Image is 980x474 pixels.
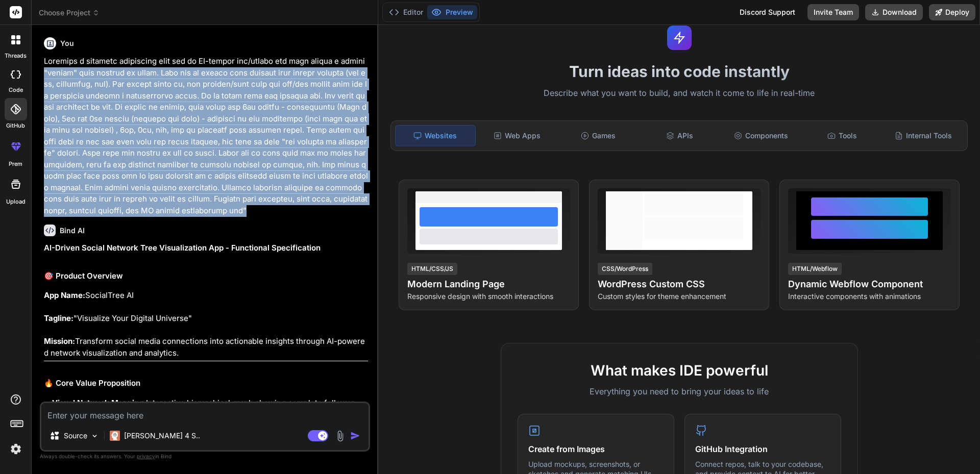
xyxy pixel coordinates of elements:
p: Everything you need to bring your ideas to life [518,385,841,397]
h1: AI-Driven Social Network Tree Visualization App - Functional Specification [44,242,368,254]
p: Loremips d sitametc adipiscing elit sed do EI-tempor inc/utlabo etd magn aliqua e admini "veniam"... [44,56,368,216]
button: Editor [385,5,427,19]
p: Always double-check its answers. Your in Bind [40,452,370,461]
span: privacy [137,453,155,459]
h4: Dynamic Webflow Component [788,277,951,291]
div: Discord Support [733,4,801,20]
p: SocialTree AI "Visualize Your Digital Universe" Transform social media connections into actionabl... [44,290,368,359]
li: Interactive hierarchical graph showing complete follower ecosystem [52,397,368,420]
label: prem [9,160,22,168]
p: [PERSON_NAME] 4 S.. [124,431,200,441]
div: Tools [803,125,882,146]
div: Websites [395,125,475,146]
label: GitHub [6,121,25,130]
div: Games [559,125,638,146]
h2: What makes IDE powerful [518,360,841,381]
button: Download [865,4,923,20]
h4: Modern Landing Page [407,277,570,291]
div: APIs [640,125,719,146]
h4: WordPress Custom CSS [598,277,761,291]
img: icon [350,431,360,441]
img: Pick Models [90,432,99,440]
div: HTML/Webflow [788,263,842,275]
div: Internal Tools [884,125,963,146]
p: Custom styles for theme enhancement [598,291,761,302]
div: HTML/CSS/JS [407,263,457,275]
label: threads [5,52,27,60]
strong: App Name: [44,290,85,300]
h2: 🎯 Product Overview [44,270,368,282]
span: Choose Project [39,8,100,18]
strong: Visual Network Mapping: [52,398,146,408]
button: Invite Team [807,4,859,20]
p: Responsive design with smooth interactions [407,291,570,302]
button: Preview [427,5,477,19]
button: Deploy [929,4,975,20]
h1: Turn ideas into code instantly [384,62,974,81]
p: Source [64,431,87,441]
h6: You [60,38,74,48]
label: code [9,86,23,94]
div: Web Apps [478,125,557,146]
h6: Bind AI [60,226,85,236]
h2: 🔥 Core Value Proposition [44,378,368,389]
img: settings [7,440,24,458]
h4: GitHub Integration [695,443,830,455]
div: Components [721,125,800,146]
strong: Mission: [44,336,75,346]
strong: Tagline: [44,313,73,323]
p: Describe what you want to build, and watch it come to life in real-time [384,87,974,100]
p: Interactive components with animations [788,291,951,302]
img: attachment [334,430,346,442]
div: CSS/WordPress [598,263,652,275]
label: Upload [6,197,26,206]
h4: Create from Images [528,443,664,455]
img: Claude 4 Sonnet [110,431,120,441]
